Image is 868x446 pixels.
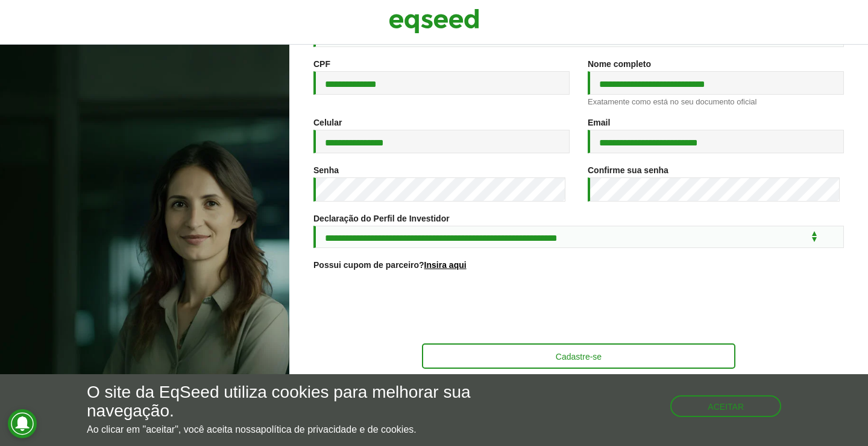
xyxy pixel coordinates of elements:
[389,6,479,36] img: EqSeed Logo
[87,424,503,435] p: Ao clicar em "aceitar", você aceita nossa .
[313,60,330,68] label: CPF
[424,261,467,269] a: Insira aqui
[670,395,781,417] button: Aceitar
[588,60,651,68] label: Nome completo
[261,425,414,435] a: política de privacidade e de cookies
[313,118,342,127] label: Celular
[588,98,844,106] div: Exatamente como está no seu documento oficial
[588,118,610,127] label: Email
[87,383,503,421] h5: O site da EqSeed utiliza cookies para melhorar sua navegação.
[487,284,670,331] iframe: reCAPTCHA
[313,166,339,174] label: Senha
[313,214,450,223] label: Declaração do Perfil de Investidor
[422,343,735,369] button: Cadastre-se
[313,261,467,269] label: Possui cupom de parceiro?
[588,166,668,174] label: Confirme sua senha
